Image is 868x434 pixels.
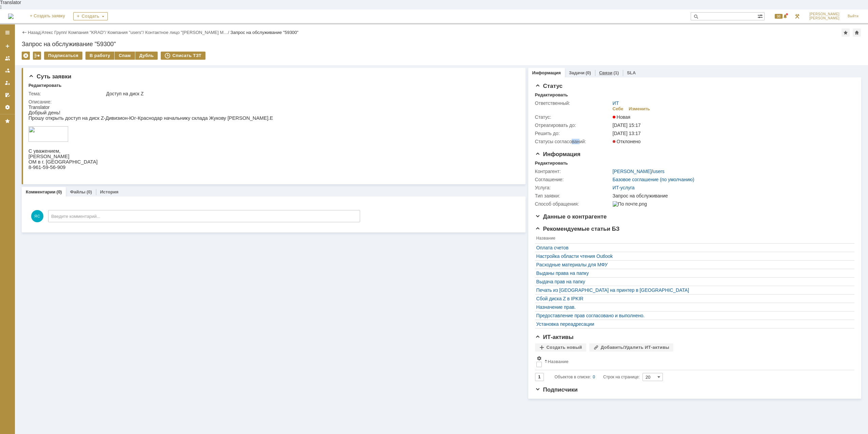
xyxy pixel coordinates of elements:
[613,106,624,112] div: Себе
[535,100,611,106] div: Ответственный:
[793,12,801,20] a: Перейти в интерфейс администратора
[842,29,850,37] div: Добавить в избранное
[106,91,514,96] div: Доступ на диск Z
[535,334,574,340] span: ИТ-активы
[613,114,631,120] span: Новая
[536,287,850,293] a: Печать из [GEOGRAPHIC_DATA] на принтер в [GEOGRAPHIC_DATA]
[86,189,92,194] div: (0)
[145,30,228,35] a: Контактное лицо "[PERSON_NAME] М…
[536,262,850,267] div: Расходные материалы для МФУ
[613,100,619,106] a: ИТ
[536,313,850,318] a: Предоставление прав согласовано и выполнено.
[42,30,66,35] a: Атекс Групп
[145,30,230,35] div: /
[535,213,607,220] span: Данные о контрагенте
[853,29,861,37] div: Сделать домашней страницей
[805,10,844,23] a: [PERSON_NAME][PERSON_NAME]
[535,139,611,144] div: Статусы согласований:
[31,210,43,222] span: ЯС
[22,41,861,48] div: Запрос на обслуживание "59300"
[28,30,40,35] a: Назад
[536,270,850,276] a: Выданы права на папку
[613,139,641,144] span: Отклонено
[653,169,665,174] a: users
[26,189,56,194] a: Комментарии
[107,30,143,35] a: Компания "users"
[536,356,542,361] span: Настройки
[535,83,563,89] span: Статус
[73,12,108,20] div: Создать
[2,102,13,113] a: Настройки
[548,359,569,364] div: Название
[535,169,611,174] div: Контрагент:
[535,131,611,136] div: Решить до:
[536,304,850,310] a: Назначение прав.
[536,279,850,284] a: Выдача прав на папку
[769,10,789,23] div: Открыть панель уведомлений
[8,14,14,19] a: Перейти на домашнюю страницу
[613,122,641,128] span: [DATE] 15:17
[775,14,783,19] span: 98
[535,151,580,157] span: Информация
[543,354,851,370] th: Название
[536,296,850,301] a: Сбой диска Z в IPKIR
[536,245,850,250] a: Оплата счетов
[2,90,13,100] a: Мои согласования
[22,52,30,60] div: Удалить
[57,189,62,194] div: (0)
[757,13,764,19] span: Расширенный поиск
[613,193,850,199] div: Запрос на обслуживание
[535,161,568,166] div: Редактировать
[586,70,591,75] div: (0)
[2,65,13,76] a: Заявки в моей ответственности
[627,70,636,75] a: SLA
[613,201,647,207] img: По почте.png
[613,169,665,174] div: /
[613,177,694,182] a: Базовое соглашение (по умолчанию)
[28,99,515,105] div: Описание:
[535,185,611,190] div: Услуга:
[809,12,840,16] span: [PERSON_NAME]
[535,92,568,98] div: Редактировать
[613,70,619,75] div: (1)
[613,131,641,136] span: [DATE] 13:17
[535,234,851,244] th: Название
[844,10,863,23] a: Выйти
[33,52,41,60] div: Работа с массовостью
[535,386,578,393] span: Подписчики
[613,169,652,174] a: [PERSON_NAME]
[2,41,13,52] a: Создать заявку
[42,30,68,35] div: /
[107,30,145,35] div: /
[536,253,850,259] a: Настройка области чтения Outlook
[68,30,105,35] a: Компания "KRAD"
[26,10,69,23] a: + Создать заявку
[28,83,61,88] div: Редактировать
[629,106,650,112] div: Изменить
[536,321,850,327] a: Установка переадресации
[555,373,640,381] i: Строк на странице:
[535,114,611,120] div: Статус:
[569,70,585,75] a: Задачи
[535,122,611,128] div: Отреагировать до:
[28,91,105,96] div: Тема:
[2,53,13,64] a: Заявки на командах
[28,73,71,80] span: Суть заявки
[532,70,561,75] a: Информация
[809,16,840,20] span: [PERSON_NAME]
[100,189,118,194] a: История
[555,375,591,379] span: Объектов в списке:
[8,14,14,19] img: logo
[599,70,612,75] a: Связи
[535,201,611,207] div: Способ обращения:
[70,189,85,194] a: Файлы
[593,373,595,381] div: 0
